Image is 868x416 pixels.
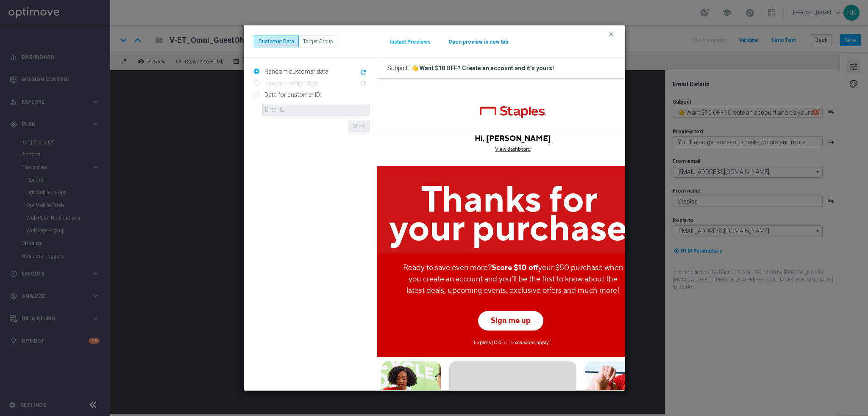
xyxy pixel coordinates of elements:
[114,185,161,193] strong: Score $10 off
[359,69,367,76] i: refresh
[103,28,169,39] img: Staples
[254,36,299,47] button: Customer Data
[25,260,246,268] p: Expires [DATE]. Exclusions apply.
[262,68,328,75] label: Random customer data
[118,68,153,73] a: View dashboard
[298,36,337,47] button: Target Group
[262,104,370,116] input: Enter ID
[348,121,370,132] button: Show
[448,39,509,45] button: Open preview in new tab
[387,64,411,72] span: Subject:
[389,39,431,45] button: Instant Previews
[262,80,319,87] label: Random visitor data
[411,64,554,72] div: 👋 Want $10 OFF? Create an account and it’s yours!
[262,91,321,99] label: Data for customer ID:
[4,55,267,67] td: Hi, [PERSON_NAME]
[359,68,370,78] button: refresh
[68,278,203,414] img: Services done right and fast. Learn more.
[608,31,615,38] i: clear
[254,36,337,47] div: ...
[607,30,617,38] button: clear
[114,238,153,246] span: Sign me up
[101,238,166,245] a: Sign me up
[173,260,175,264] sup: †
[26,185,246,216] a: Ready to save even more?Score $10 offyour $50 purchase when you create an account and you’ll be t...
